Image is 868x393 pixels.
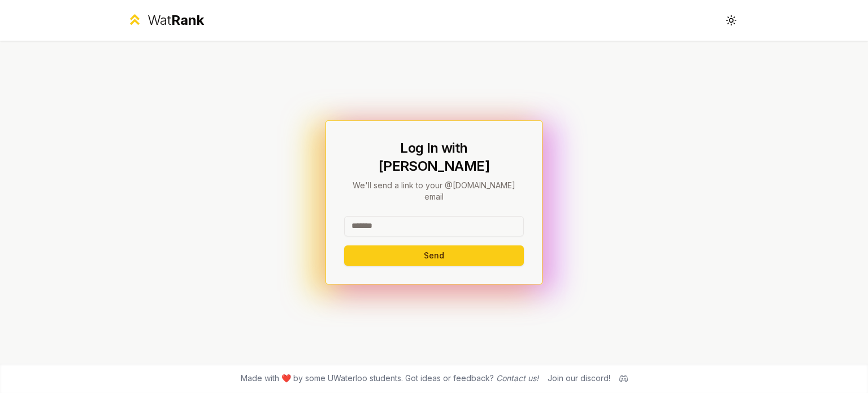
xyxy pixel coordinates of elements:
[127,11,204,29] a: WatRank
[147,11,204,29] div: Wat
[344,245,524,266] button: Send
[344,139,524,175] h1: Log In with [PERSON_NAME]
[496,373,539,383] a: Contact us!
[548,373,610,384] div: Join our discord!
[171,12,204,28] span: Rank
[344,180,524,202] p: We'll send a link to your @[DOMAIN_NAME] email
[241,373,539,384] span: Made with ❤️ by some UWaterloo students. Got ideas or feedback?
